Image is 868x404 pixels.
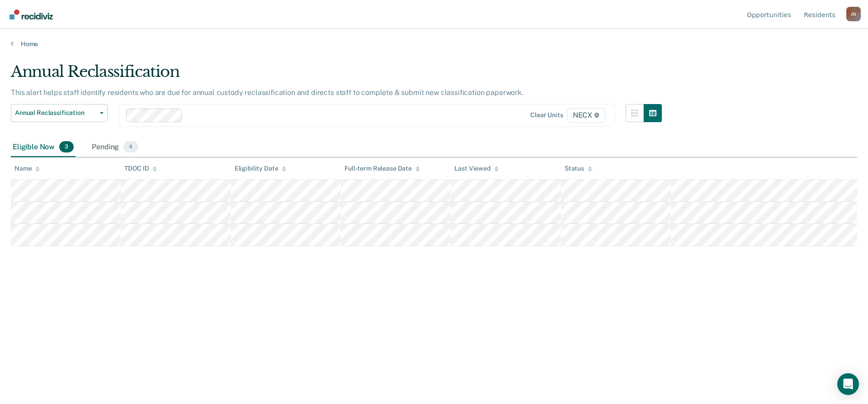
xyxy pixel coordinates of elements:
[454,165,498,172] div: Last Viewed
[846,7,861,21] button: Profile dropdown button
[846,7,861,21] div: J N
[11,88,524,97] p: This alert helps staff identify residents who are due for annual custody reclassification and dir...
[530,111,563,119] div: Clear units
[235,165,287,172] div: Eligibility Date
[90,138,140,157] div: Pending4
[11,104,108,122] button: Annual Reclassification
[11,62,662,88] div: Annual Reclassification
[59,141,74,153] span: 3
[9,10,53,19] img: Recidiviz
[837,373,859,395] div: Open Intercom Messenger
[123,141,138,153] span: 4
[15,109,96,117] span: Annual Reclassification
[565,165,592,172] div: Status
[11,138,75,157] div: Eligible Now3
[11,40,857,48] a: Home
[344,165,420,172] div: Full-term Release Date
[14,165,40,172] div: Name
[124,165,157,172] div: TDOC ID
[567,108,605,123] span: NECX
